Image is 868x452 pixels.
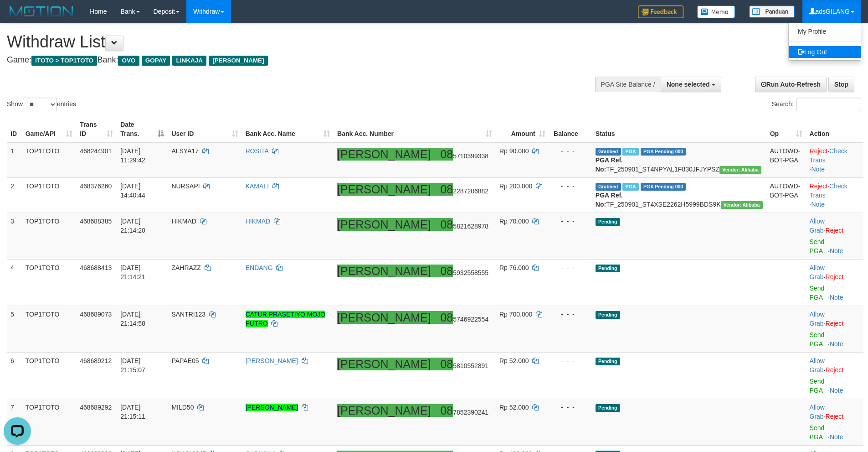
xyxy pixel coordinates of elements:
td: AUTOWD-BOT-PGA [766,177,806,213]
span: 468376260 [80,182,112,190]
a: [PERSON_NAME] [246,404,298,411]
a: Reject [826,320,844,327]
th: Trans ID: activate to sort column ascending [76,116,117,142]
a: Allow Grab [810,264,825,281]
span: ITOTO > TOP1TOTO [31,56,97,66]
span: [DATE] 21:14:21 [120,264,145,281]
span: Pending [596,265,620,272]
a: Send PGA [810,238,825,255]
ah_el_jm_1756146672679: 08 [440,311,453,324]
span: · [810,218,826,234]
td: AUTOWD-BOT-PGA [766,142,806,178]
a: HIKMAD [246,218,270,225]
td: · [806,259,863,306]
td: 3 [7,213,22,259]
ah_el_jm_1756146672679: [PERSON_NAME] [337,358,431,370]
td: · [806,352,863,399]
img: Button%20Memo.svg [697,5,735,18]
span: · [810,311,826,327]
a: ENDANG [246,264,273,271]
ah_el_jm_1756146672679: 08 [440,218,453,231]
span: MILD50 [171,404,194,411]
a: Send PGA [810,331,825,348]
button: Open LiveChat chat widget [4,4,31,31]
span: [DATE] 21:14:58 [120,311,145,327]
td: TOP1TOTO [22,399,76,445]
span: OVO [118,56,139,66]
td: TF_250901_ST4XSE2262H5999BDS9K [592,177,766,213]
td: TOP1TOTO [22,142,76,178]
td: TOP1TOTO [22,213,76,259]
a: Note [811,166,825,173]
a: Allow Grab [810,357,825,374]
span: [DATE] 21:15:11 [120,404,145,420]
td: TOP1TOTO [22,177,76,213]
label: Show entries [7,98,76,111]
span: 468244901 [80,147,112,155]
span: · [810,357,826,374]
a: Check Trans [810,182,847,199]
a: Note [830,247,843,255]
th: Bank Acc. Name: activate to sort column ascending [242,116,334,142]
span: Vendor URL: https://settle4.1velocity.biz [719,166,761,174]
img: panduan.png [749,5,795,18]
span: Pending [596,404,620,412]
a: Run Auto-Refresh [755,77,827,92]
span: 468689292 [80,404,112,411]
span: [DATE] 11:29:42 [120,147,145,164]
span: Copy 085821628978 to clipboard [440,223,488,230]
a: Reject [810,147,828,155]
th: Game/API: activate to sort column ascending [22,116,76,142]
ah_el_jm_1756146672679: 08 [440,148,453,161]
span: Copy 085810552891 to clipboard [440,362,488,369]
span: · [810,264,826,281]
a: Send PGA [810,424,825,441]
a: Stop [828,77,854,92]
span: PAPAE05 [171,357,199,364]
th: Amount: activate to sort column ascending [496,116,549,142]
span: Vendor URL: https://settle4.1velocity.biz [721,201,763,209]
td: · [806,306,863,352]
td: 4 [7,259,22,306]
button: None selected [661,77,721,92]
span: Rp 700.000 [499,311,532,318]
td: TOP1TOTO [22,352,76,399]
ah_el_jm_1756146672679: [PERSON_NAME] [337,311,431,324]
span: NURSAPI [171,182,200,190]
span: Copy 085932558555 to clipboard [440,269,488,276]
span: Marked by adsGILANG [622,183,638,191]
div: - - - [553,146,588,156]
ah_el_jm_1756146672679: 08 [440,183,453,196]
td: TOP1TOTO [22,306,76,352]
a: Log Out [789,46,861,58]
a: Allow Grab [810,218,825,234]
span: Grabbed [596,183,621,191]
div: - - - [553,263,588,272]
th: Status [592,116,766,142]
span: Pending [596,311,620,319]
td: 5 [7,306,22,352]
span: Copy 087852390241 to clipboard [440,409,488,416]
span: LINKAJA [172,56,206,66]
td: · [806,399,863,445]
span: GOPAY [142,56,170,66]
a: Reject [826,227,844,234]
a: Note [811,201,825,208]
a: Note [830,433,843,441]
img: Feedback.jpg [638,5,683,18]
a: Reject [826,366,844,374]
ah_el_jm_1756146672679: 08 [440,358,453,370]
td: 1 [7,142,22,178]
span: ZAHRAZZ [171,264,201,271]
div: - - - [553,182,588,191]
span: Pending [596,218,620,226]
span: Rp 52.000 [499,357,529,364]
td: · · [806,142,863,178]
span: [PERSON_NAME] [209,56,267,66]
td: · [806,213,863,259]
select: Showentries [23,98,57,111]
th: Op: activate to sort column ascending [766,116,806,142]
span: · [810,404,826,420]
span: 468689073 [80,311,112,318]
span: ALSYA17 [171,147,199,155]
